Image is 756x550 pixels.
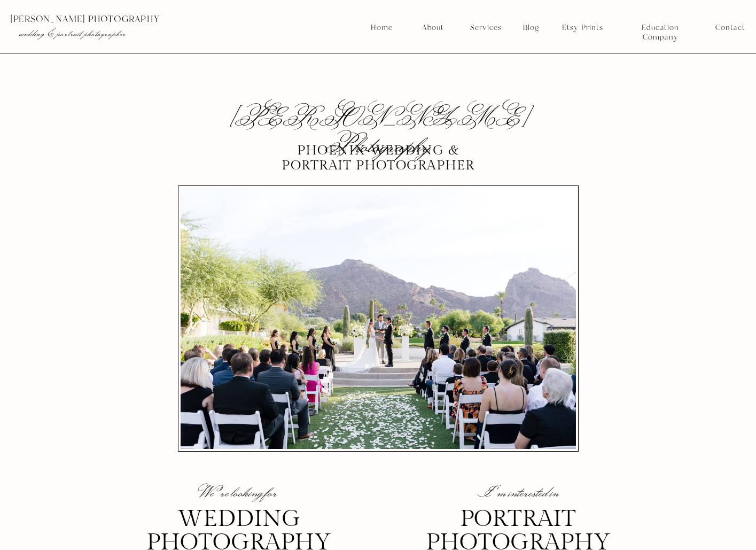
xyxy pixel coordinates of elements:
[198,105,559,131] h2: [PERSON_NAME] Photography
[715,23,745,33] a: Contact
[422,507,615,549] h3: portrait photography
[459,485,578,500] p: I'm interested in
[623,23,697,33] a: Education Company
[519,23,543,33] a: Blog
[10,14,211,24] p: [PERSON_NAME] photography
[180,485,299,500] p: We're looking for
[466,23,505,33] a: Services
[277,143,480,173] p: Phoenix Wedding & portrait photographer
[19,28,189,39] p: wedding & portrait photographer
[370,23,393,33] a: Home
[142,507,336,549] h3: wedding photography
[419,23,446,33] a: About
[558,23,607,33] a: Etsy Prints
